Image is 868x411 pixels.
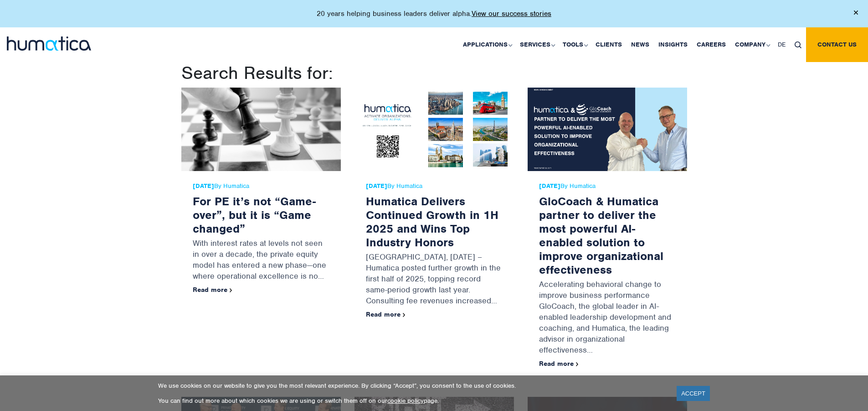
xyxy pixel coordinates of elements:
img: logo [7,36,91,51]
h1: Search Results for: [181,62,687,84]
img: search_icon [795,42,801,48]
a: DE [773,27,790,62]
a: View our success stories [472,9,551,18]
a: Read more [193,286,232,294]
a: Read more [366,310,406,318]
p: With interest rates at levels not seen in over a decade, the private equity model has entered a n... [193,235,329,286]
a: Humatica Delivers Continued Growth in 1H 2025 and Wins Top Industry Honors [366,194,498,250]
a: Insights [654,27,692,62]
img: Humatica Delivers Continued Growth in 1H 2025 and Wins Top Industry Honors [354,88,514,171]
img: arrowicon [403,313,406,317]
span: DE [778,41,786,48]
a: GloCoach & Humatica partner to deliver the most powerful AI-enabled solution to improve organizat... [539,194,663,277]
img: arrowicon [576,362,579,366]
a: For PE it’s not “Game-over”, but it is “Game changed” [193,194,316,236]
a: ACCEPT [677,386,710,401]
img: For PE it’s not “Game-over”, but it is “Game changed” [181,88,341,171]
span: By Humatica [539,182,676,190]
p: Accelerating behavioral change to improve business performance GloCoach, the global leader in AI-... [539,276,676,360]
span: By Humatica [366,182,503,190]
p: We use cookies on our website to give you the most relevant experience. By clicking “Accept”, you... [158,382,665,390]
a: Read more [539,359,579,368]
a: Company [730,27,773,62]
strong: [DATE] [366,182,387,190]
a: cookie policy [387,397,424,405]
a: News [627,27,654,62]
strong: [DATE] [539,182,560,190]
a: Contact us [806,27,868,62]
a: Careers [692,27,730,62]
p: [GEOGRAPHIC_DATA], [DATE] – Humatica posted further growth in the first half of 2025, topping rec... [366,249,503,311]
strong: [DATE] [193,182,214,190]
a: Services [515,27,558,62]
img: GloCoach & Humatica partner to deliver the most powerful AI-enabled solution to improve organizat... [528,88,687,171]
img: arrowicon [230,288,232,292]
a: Tools [558,27,591,62]
p: 20 years helping business leaders deliver alpha. [317,9,551,18]
span: By Humatica [193,182,329,190]
a: Clients [591,27,627,62]
p: You can find out more about which cookies we are using or switch them off on our page. [158,397,665,405]
a: Applications [458,27,515,62]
